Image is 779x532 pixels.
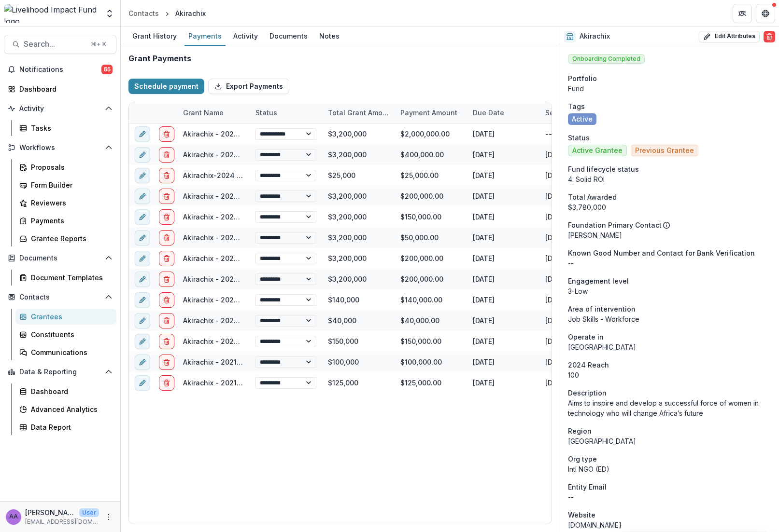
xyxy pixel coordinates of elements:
button: Schedule payment [128,79,204,94]
a: Proposals [15,159,116,175]
a: Form Builder [15,177,116,193]
div: [DATE] [467,227,539,248]
div: Dashboard [31,386,109,396]
div: -- [539,123,612,144]
a: [DOMAIN_NAME] [568,521,622,529]
span: Workflows [19,144,101,152]
span: Fund lifecycle status [568,164,639,174]
div: Advanced Analytics [31,404,109,414]
p: Job Skills - Workforce [568,314,771,324]
button: Get Help [756,4,775,23]
button: delete [159,313,174,328]
button: delete [159,209,174,225]
button: Open Documents [4,250,116,266]
p: 100 [568,370,771,380]
button: edit [135,168,150,183]
button: delete [159,292,174,308]
a: Akirachix - 2022 Grant - 3/3 [183,296,277,304]
span: Data & Reporting [19,368,101,376]
button: edit [135,189,150,204]
div: $200,000.00 [395,248,467,269]
div: $200,000.00 [395,186,467,206]
div: $100,000.00 [395,352,467,372]
a: Advanced Analytics [15,401,116,417]
button: Open Workflows [4,140,116,155]
img: Livelihood Impact Fund logo [4,4,99,23]
a: Akirachix - 2023-25 Grant [183,254,270,262]
button: Edit Attributes [699,31,760,42]
button: delete [159,334,174,349]
button: edit [135,230,150,246]
button: Notifications65 [4,62,116,77]
span: 65 [101,65,113,74]
div: Data Report [31,422,109,432]
span: Engagement level [568,276,629,286]
a: Payments [15,213,116,229]
span: Entity Email [568,482,607,492]
div: [DATE] [539,165,612,186]
p: [EMAIL_ADDRESS][DOMAIN_NAME] [25,518,99,526]
div: $50,000.00 [395,227,467,248]
p: -- [568,258,771,268]
div: [DATE] [467,269,539,289]
a: Activity [229,27,262,46]
a: Akirachix-2024 Grant/ Assistive Technologies for Disability Trust [183,171,403,179]
div: Documents [266,29,312,43]
button: More [103,511,114,523]
p: [GEOGRAPHIC_DATA] [568,342,771,352]
button: Open Data & Reporting [4,364,116,380]
div: $150,000 [322,331,395,352]
button: delete [159,375,174,391]
div: $3,200,000 [322,123,395,144]
button: Export Payments [208,79,289,94]
span: Website [568,510,595,520]
div: Due Date [467,102,539,123]
div: $25,000 [322,165,395,186]
a: Data Report [15,419,116,435]
a: Documents [266,27,312,46]
a: Akirachix - 2023-25 Grant [183,192,270,200]
span: Org type [568,454,597,464]
div: [DATE] [539,352,612,372]
a: Document Templates [15,270,116,286]
button: Search... [4,35,116,54]
span: Search... [24,40,85,49]
h2: Grant Payments [128,54,191,63]
span: Active [572,115,593,123]
button: delete [159,230,174,246]
a: Akirachix - 2023-25 Grant [183,233,270,242]
span: Total Awarded [568,192,617,202]
div: Activity [229,29,262,43]
div: [DATE] [467,206,539,227]
div: [DATE] [467,165,539,186]
span: Area of intervention [568,304,636,314]
div: $150,000.00 [395,331,467,352]
p: [PERSON_NAME] [25,507,75,518]
span: Notifications [19,66,101,74]
div: Grant Name [177,102,250,123]
div: $3,200,000 [322,186,395,206]
button: delete [159,189,174,204]
div: Reviewers [31,198,109,208]
div: $3,200,000 [322,206,395,227]
div: Proposals [31,162,109,172]
div: Due Date [467,108,510,118]
button: edit [135,251,150,266]
a: Akirachix - 2021 Grant 1 [183,379,262,387]
p: [GEOGRAPHIC_DATA] [568,436,771,446]
div: Form Builder [31,180,109,190]
a: Contacts [125,6,163,20]
div: [DATE] [467,352,539,372]
a: Dashboard [15,383,116,399]
div: $3,200,000 [322,144,395,165]
div: [DATE] [539,310,612,331]
button: edit [135,126,150,142]
div: $40,000 [322,310,395,331]
div: [DATE] [539,331,612,352]
div: [DATE] [539,248,612,269]
span: Previous Grantee [635,147,694,155]
a: Akirachix - 2022 Grant - 1/3 [183,337,276,345]
p: Fund [568,83,771,94]
span: Status [568,133,590,143]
